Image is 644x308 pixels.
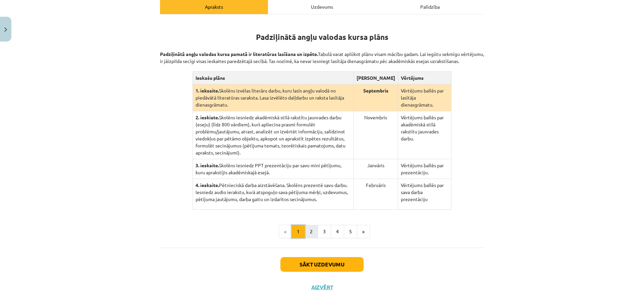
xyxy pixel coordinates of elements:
[160,225,484,238] nav: Page navigation example
[398,72,451,84] th: Vērtējums
[4,27,7,32] img: icon-close-lesson-0947bae3869378f0d4975bcd49f059093ad1ed9edebbc8119c70593378902aed.svg
[280,257,364,272] button: Sākt uzdevumu
[305,225,318,238] button: 2
[354,72,398,84] th: [PERSON_NAME]
[193,111,354,159] td: Skolēns iesniedz akadēmiskā stilā rakstītu jaunrades darbu (eseju) (līdz 800 vārdiem), kurš aplie...
[256,32,388,42] strong: Padziļinātā angļu valodas kursa plāns
[196,87,219,94] strong: 1. ieksaite.
[398,179,451,210] td: Vērtējums ballēs par sava darba prezentāciju
[354,159,398,179] td: Janvāris
[398,111,451,159] td: Vērtējums ballēs par akadēmiskā stilā rakstītu jaunrades darbu.
[196,182,351,203] p: Pētnieciskā darba aizstāvēšana. Skolēns prezentē savu darbu. Iesniedz audio ierakstu, kurā atspog...
[344,225,357,238] button: 5
[309,284,335,291] button: Aizvērt
[398,159,451,179] td: Vērtējums ballēs par prezentāciju.
[196,162,219,168] strong: 3. ieskaite.
[331,225,344,238] button: 4
[357,225,370,238] button: »
[363,87,388,94] strong: Septembris
[354,111,398,159] td: Novembris
[160,51,318,57] strong: Padziļinātā angļu valodas kursa pamatā ir literatūras lasīšana un izpēte.
[398,84,451,111] td: Vērtējums ballēs par lasītāja dienasgrāmatu.
[193,84,354,111] td: Skolēns izvēlas literāru darbu, kuru lasīs angļu valodā no piedāvātā literatūras saraksta. Lasa i...
[193,159,354,179] td: Skolēns iesniedz PPT prezentāciju par savu mini pētījumu, kuru aprakstījis akadēmiskajā esejā.
[196,114,219,120] strong: 2. ieskiate.
[291,225,305,238] button: 1
[193,72,354,84] th: Ieskašu plāns
[357,182,395,189] p: Februāris
[160,44,484,65] p: Tabulā varat aplūkot plānu visam mācību gadam. Lai iegūtu sekmīgu vērtējumu, ir jāizpilda secīgi ...
[318,225,331,238] button: 3
[196,182,219,188] strong: 4. ieskaite.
